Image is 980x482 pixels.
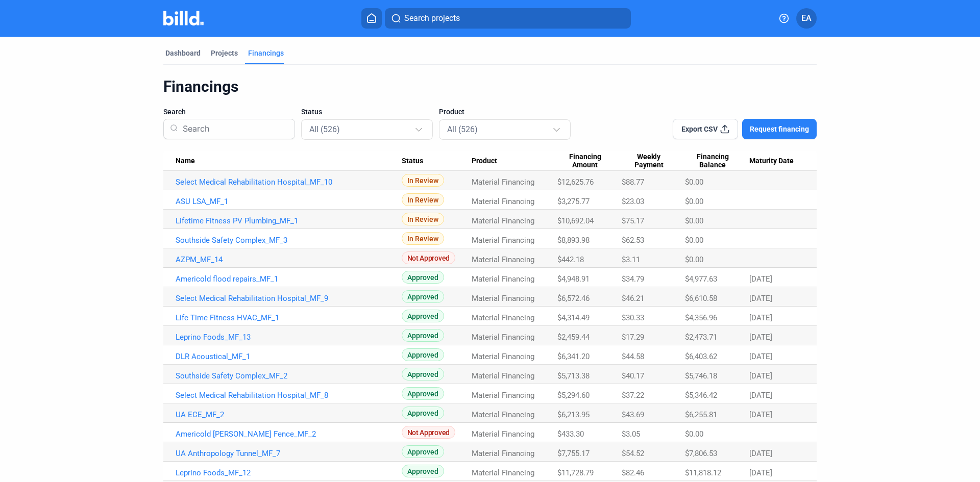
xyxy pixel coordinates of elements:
button: Search projects [385,8,631,29]
span: $54.52 [622,449,644,458]
span: $44.58 [622,352,644,361]
span: Material Financing [472,313,534,322]
span: $30.33 [622,313,644,322]
span: [DATE] [749,449,772,458]
span: $34.79 [622,274,644,284]
span: Financing Balance [685,153,740,170]
span: $6,403.62 [685,352,717,361]
span: $37.22 [622,391,644,400]
span: Approved [402,348,444,361]
span: Material Financing [472,294,534,303]
div: Maturity Date [749,157,804,166]
span: $2,459.44 [557,333,590,342]
a: Select Medical Rehabilitation Hospital_MF_8 [176,391,402,400]
span: $75.17 [622,216,644,225]
span: Approved [402,368,444,380]
span: $6,610.58 [685,294,717,303]
a: Leprino Foods_MF_13 [176,333,402,342]
span: $0.00 [685,255,703,264]
span: $11,728.79 [557,468,594,477]
a: Life Time Fitness HVAC_MF_1 [176,313,402,322]
span: In Review [402,213,444,225]
span: Financing Amount [557,153,612,170]
span: $82.46 [622,468,644,477]
span: $43.69 [622,410,644,419]
span: Approved [402,271,444,284]
span: $0.00 [685,429,703,439]
span: Material Financing [472,352,534,361]
span: [DATE] [749,294,772,303]
span: [DATE] [749,333,772,342]
span: Material Financing [472,468,534,477]
a: Americold flood repairs_MF_1 [176,274,402,284]
span: Material Financing [472,391,534,400]
div: Name [176,157,402,166]
span: $12,625.76 [557,177,594,187]
span: $2,473.71 [685,333,717,342]
span: Weekly Payment [622,153,676,170]
span: Status [402,157,423,166]
span: $5,346.42 [685,391,717,400]
div: Financings [248,48,284,58]
span: Name [176,157,195,166]
a: UA ECE_MF_2 [176,410,402,419]
input: Search [179,116,288,142]
span: Material Financing [472,197,534,206]
a: AZPM_MF_14 [176,255,402,264]
span: $442.18 [557,255,584,264]
div: Financing Amount [557,153,622,170]
span: Maturity Date [749,157,794,166]
span: $40.17 [622,371,644,380]
a: Leprino Foods_MF_12 [176,468,402,477]
a: UA Anthropology Tunnel_MF_7 [176,449,402,458]
span: $6,213.95 [557,410,590,419]
span: $23.03 [622,197,644,206]
span: $4,356.96 [685,313,717,322]
span: $0.00 [685,236,703,245]
span: $3.05 [622,429,640,439]
span: Approved [402,465,444,477]
span: Material Financing [472,449,534,458]
a: Select Medical Rehabilitation Hospital_MF_9 [176,294,402,303]
span: [DATE] [749,274,772,284]
span: Approved [402,445,444,458]
button: EA [796,8,817,29]
span: $8,893.98 [557,236,590,245]
span: $0.00 [685,197,703,206]
span: Search projects [404,12,460,24]
span: Approved [402,407,444,419]
span: $5,713.38 [557,371,590,380]
span: In Review [402,232,444,245]
span: Material Financing [472,371,534,380]
span: Not Approved [402,251,455,264]
span: [DATE] [749,391,772,400]
span: Search [163,107,186,117]
span: EA [801,12,812,24]
span: $10,692.04 [557,216,594,225]
span: [DATE] [749,313,772,322]
div: Financing Balance [685,153,749,170]
span: $0.00 [685,216,703,225]
span: $6,572.46 [557,294,590,303]
span: $88.77 [622,177,644,187]
a: DLR Acoustical_MF_1 [176,352,402,361]
span: Material Financing [472,236,534,245]
span: $17.29 [622,333,644,342]
img: Billd Company Logo [163,11,204,26]
span: $4,977.63 [685,274,717,284]
span: [DATE] [749,352,772,361]
span: [DATE] [749,371,772,380]
div: Projects [211,48,238,58]
span: Product [439,107,464,117]
a: Select Medical Rehabilitation Hospital_MF_10 [176,177,402,187]
span: Status [301,107,322,117]
span: Material Financing [472,255,534,264]
span: Material Financing [472,216,534,225]
div: Dashboard [165,48,201,58]
span: In Review [402,193,444,206]
a: ASU LSA_MF_1 [176,197,402,206]
span: $5,746.18 [685,371,717,380]
span: Not Approved [402,426,455,439]
button: Request financing [742,119,817,139]
span: [DATE] [749,468,772,477]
